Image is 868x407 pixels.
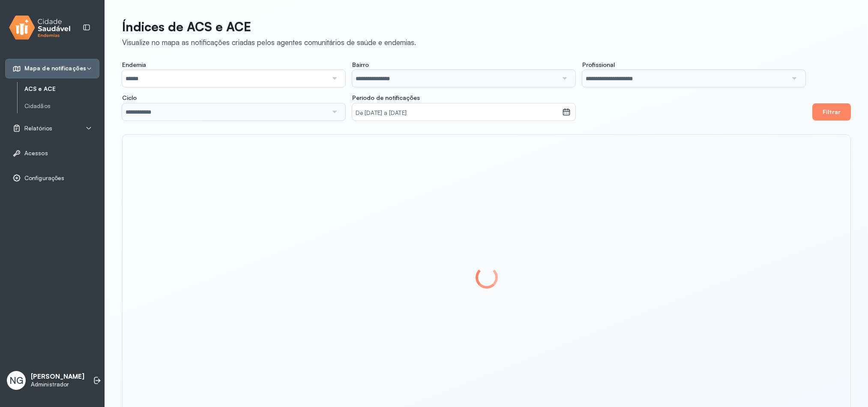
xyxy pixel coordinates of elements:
[24,103,99,110] a: Cidadãos
[12,174,92,182] a: Configurações
[812,103,851,121] button: Filtrar
[122,19,416,34] p: Índices de ACS e ACE
[12,149,92,157] a: Acessos
[31,373,84,381] p: [PERSON_NAME]
[9,14,71,42] img: logo.svg
[24,65,86,72] span: Mapa de notificações
[9,375,23,386] span: NG
[352,94,420,102] span: Período de notificações
[122,38,416,47] div: Visualize no mapa as notificações criadas pelos agentes comunitários de saúde e endemias.
[24,175,64,182] span: Configurações
[122,61,146,69] span: Endemia
[24,84,99,94] a: ACS e ACE
[356,109,559,118] small: De [DATE] a [DATE]
[582,61,615,69] span: Profissional
[24,85,99,93] a: ACS e ACE
[122,94,137,102] span: Ciclo
[24,125,52,132] span: Relatórios
[24,150,48,157] span: Acessos
[24,101,99,112] a: Cidadãos
[352,61,369,69] span: Bairro
[31,381,84,388] p: Administrador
